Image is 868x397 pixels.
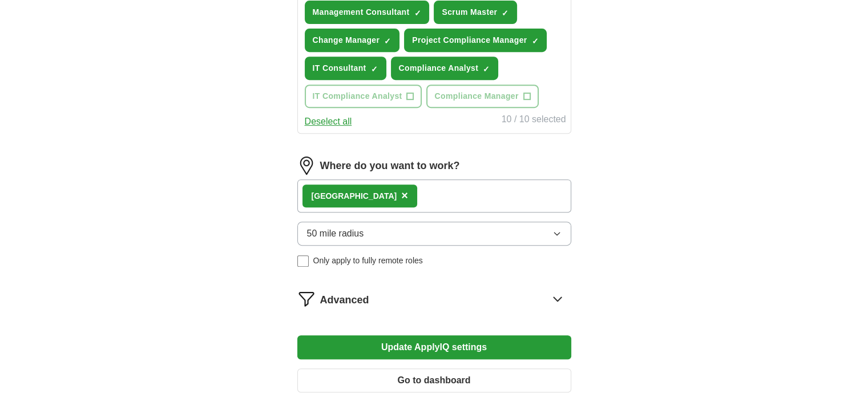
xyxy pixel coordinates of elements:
[313,62,366,74] span: IT Consultant
[297,368,571,392] button: Go to dashboard
[312,190,397,202] div: [GEOGRAPHIC_DATA]
[414,9,421,18] span: ✓
[305,57,386,80] button: IT Consultant✓
[313,90,402,102] span: IT Compliance Analyst
[305,85,422,108] button: IT Compliance Analyst
[401,187,408,204] button: ×
[502,113,566,129] div: 10 / 10 selected
[320,158,460,174] label: Where do you want to work?
[531,37,538,46] span: ✓
[307,227,364,240] span: 50 mile radius
[297,222,571,246] button: 50 mile radius
[297,255,309,267] input: Only apply to fully remote roles
[399,62,479,74] span: Compliance Analyst
[404,29,547,52] button: Project Compliance Manager✓
[320,292,369,308] span: Advanced
[434,90,518,102] span: Compliance Manager
[313,34,380,46] span: Change Manager
[297,335,571,359] button: Update ApplyIQ settings
[305,29,400,52] button: Change Manager✓
[297,290,316,308] img: filter
[391,57,499,80] button: Compliance Analyst✓
[442,6,497,18] span: Scrum Master
[297,157,316,175] img: location.png
[305,1,430,24] button: Management Consultant✓
[384,37,391,46] span: ✓
[305,115,352,129] button: Deselect all
[313,6,410,18] span: Management Consultant
[371,65,378,74] span: ✓
[412,34,527,46] span: Project Compliance Manager
[502,9,508,18] span: ✓
[401,189,408,202] span: ×
[426,85,538,108] button: Compliance Manager
[483,65,490,74] span: ✓
[434,1,517,24] button: Scrum Master✓
[313,255,423,267] span: Only apply to fully remote roles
